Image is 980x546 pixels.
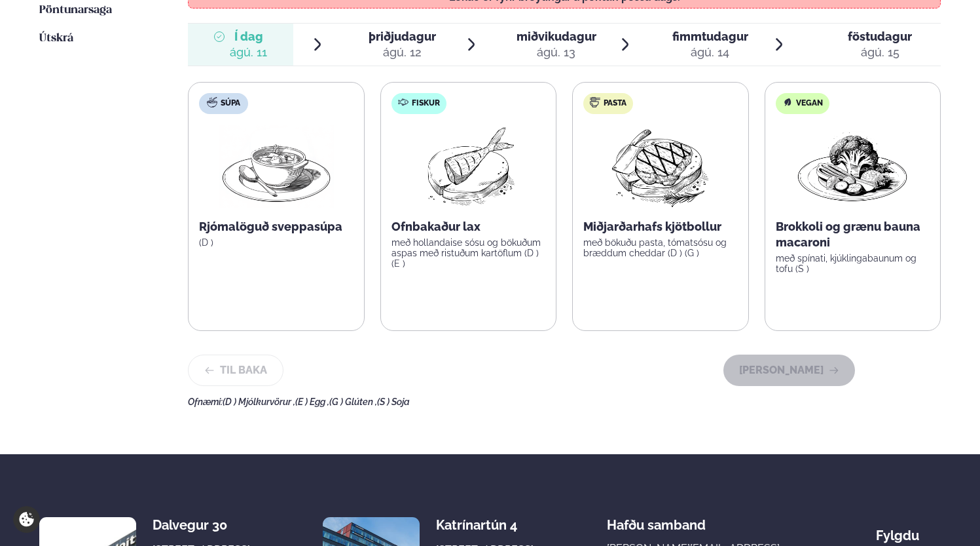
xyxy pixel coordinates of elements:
img: Soup.png [219,125,334,208]
span: Vegan [796,98,823,109]
span: miðvikudagur [517,29,596,43]
span: Fiskur [412,98,440,109]
span: (G ) Glúten , [329,397,377,407]
p: (D ) [199,237,354,248]
a: Cookie settings [13,506,40,533]
p: Brokkoli og grænu bauna macaroni [776,219,930,250]
img: Beef-Meat.png [602,125,718,208]
span: (D ) Mjólkurvörur , [223,397,295,407]
img: soup.svg [207,97,217,107]
div: Ofnæmi: [188,397,941,407]
span: Útskrá [39,33,73,44]
span: Í dag [230,29,267,45]
span: fimmtudagur [672,29,748,43]
span: Pasta [604,98,626,109]
div: ágú. 13 [517,45,596,60]
div: Dalvegur 30 [153,517,257,533]
span: (S ) Soja [377,397,410,407]
p: Rjómalöguð sveppasúpa [199,219,354,235]
img: Vegan.svg [782,97,793,107]
div: Katrínartún 4 [436,517,540,533]
span: Hafðu samband [607,507,706,533]
button: Til baka [188,355,283,386]
span: Súpa [221,98,240,109]
a: Pöntunarsaga [39,3,112,18]
img: Fish.png [410,125,526,208]
div: ágú. 14 [672,45,748,60]
p: með spínati, kjúklingabaunum og tofu (S ) [776,253,930,274]
span: föstudagur [848,29,912,43]
p: Ofnbakaður lax [391,219,546,235]
img: fish.svg [398,97,408,107]
p: með hollandaise sósu og bökuðum aspas með ristuðum kartöflum (D ) (E ) [391,237,546,269]
div: ágú. 12 [369,45,436,60]
div: ágú. 11 [230,45,267,60]
img: pasta.svg [590,97,600,107]
img: Vegan.png [795,125,910,208]
span: (E ) Egg , [295,397,329,407]
span: þriðjudagur [369,29,436,43]
p: Miðjarðarhafs kjötbollur [583,219,738,235]
p: með bökuðu pasta, tómatsósu og bræddum cheddar (D ) (G ) [583,237,738,258]
a: Útskrá [39,31,73,47]
button: [PERSON_NAME] [723,355,855,386]
div: ágú. 15 [848,45,912,60]
span: Pöntunarsaga [39,5,112,16]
